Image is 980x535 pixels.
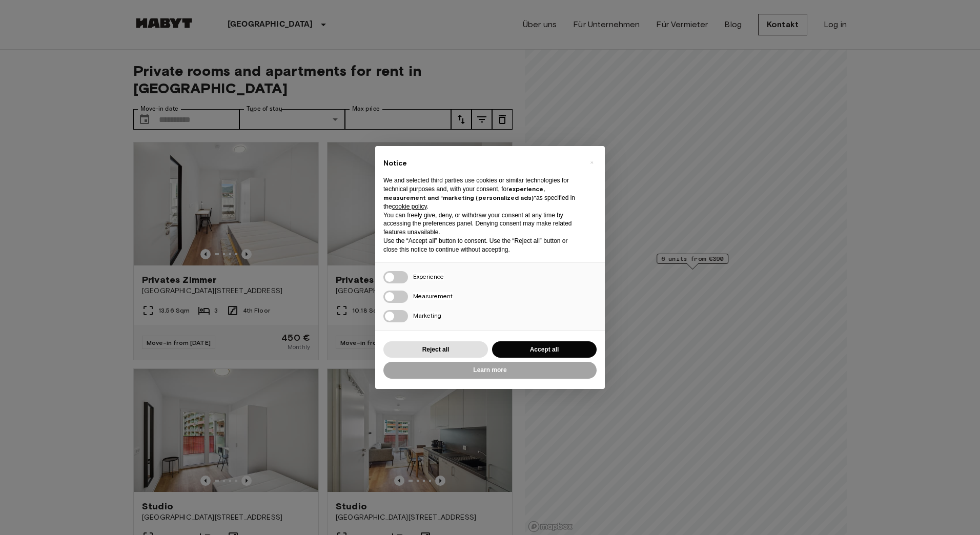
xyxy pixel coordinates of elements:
[383,341,488,358] button: Reject all
[383,237,580,254] p: Use the “Accept all” button to consent. Use the “Reject all” button or close this notice to conti...
[590,156,594,169] span: ×
[413,273,444,280] span: Experience
[413,312,441,319] span: Marketing
[383,176,580,211] p: We and selected third parties use cookies or similar technologies for technical purposes and, wit...
[392,203,427,210] a: cookie policy
[383,185,545,201] strong: experience, measurement and “marketing (personalized ads)”
[383,211,580,237] p: You can freely give, deny, or withdraw your consent at any time by accessing the preferences pane...
[492,341,597,358] button: Accept all
[383,158,580,169] h2: Notice
[383,362,597,379] button: Learn more
[583,154,600,171] button: Close this notice
[413,292,453,300] span: Measurement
